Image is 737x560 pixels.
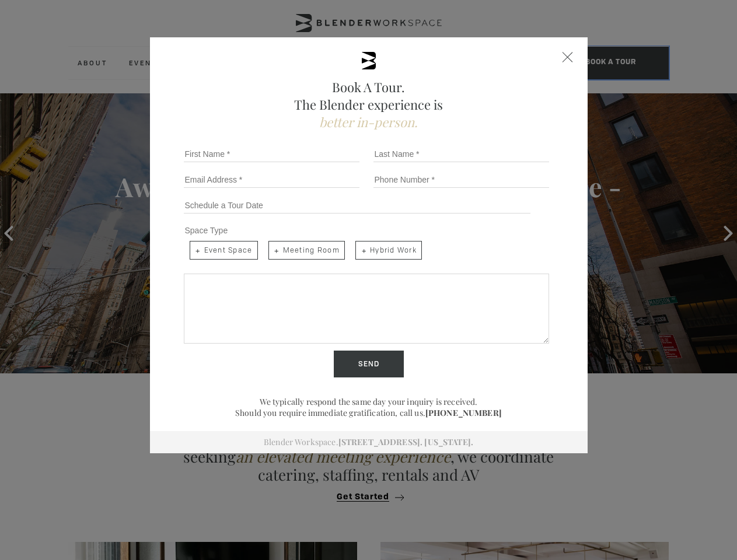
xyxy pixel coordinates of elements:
[185,226,228,235] span: Space Type
[373,146,549,162] input: Last Name *
[184,171,359,188] input: Email Address *
[319,113,418,131] span: better in-person.
[179,78,558,131] h2: Book A Tour. The Blender experience is
[179,396,558,407] p: We typically respond the same day your inquiry is received.
[373,171,549,188] input: Phone Number *
[268,241,345,260] span: Meeting Room
[190,241,258,260] span: Event Space
[499,355,737,560] iframe: Chat Widget
[184,197,531,213] input: Schedule a Tour Date
[150,431,588,453] div: Blender Workspace.
[334,351,404,377] input: Send
[355,241,422,260] span: Hybrid Work
[563,52,573,62] div: Close form
[184,146,359,162] input: First Name *
[338,436,473,447] a: [STREET_ADDRESS]. [US_STATE].
[425,407,502,418] a: [PHONE_NUMBER]
[179,407,558,418] p: Should you require immediate gratification, call us.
